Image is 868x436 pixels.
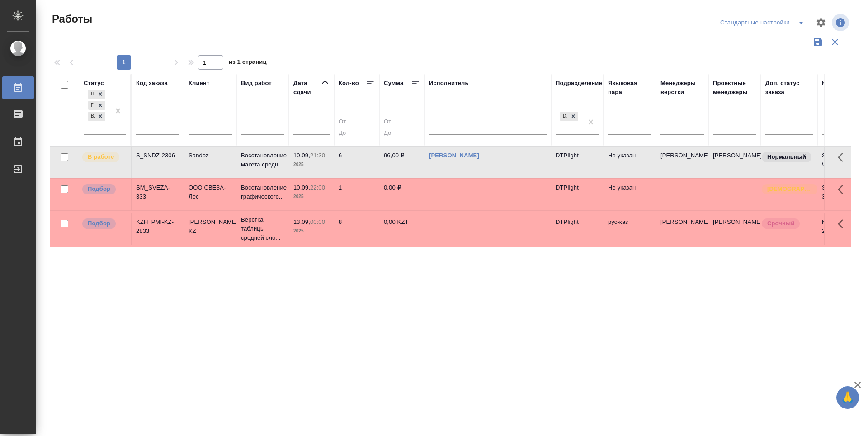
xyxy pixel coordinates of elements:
[88,219,110,228] p: Подбор
[189,79,209,88] div: Клиент
[310,184,325,191] p: 22:00
[339,79,359,88] div: Кол-во
[832,14,851,31] span: Посмотреть информацию
[832,213,854,235] button: Здесь прячутся важные кнопки
[136,218,179,236] div: KZH_PMI-KZ-2833
[556,79,602,88] div: Подразделение
[718,15,810,30] div: split button
[713,79,756,97] div: Проектные менеджеры
[560,112,568,121] div: DTPlight
[81,183,126,195] div: Можно подбирать исполнителей
[767,219,794,228] p: Срочный
[189,183,232,201] p: ООО СВЕЗА-Лес
[822,79,857,88] div: Код работы
[379,213,425,245] td: 0,00 KZT
[384,117,420,128] input: От
[87,100,106,111] div: Подбор, Готов к работе, В работе
[379,179,425,210] td: 0,00 ₽
[429,79,469,88] div: Исполнитель
[310,218,325,225] p: 00:00
[767,152,806,161] p: Нормальный
[809,33,826,51] button: Сохранить фильтры
[384,128,420,139] input: До
[293,79,321,97] div: Дата сдачи
[88,112,95,121] div: В работе
[836,386,859,409] button: 🙏
[189,218,232,236] p: [PERSON_NAME] KZ
[660,218,704,227] p: [PERSON_NAME]
[88,101,95,110] div: Готов к работе
[84,79,104,88] div: Статус
[660,79,704,97] div: Менеджеры верстки
[429,152,479,159] a: [PERSON_NAME]
[604,213,656,245] td: рус-каз
[339,117,375,128] input: От
[88,185,110,194] p: Подбор
[826,33,844,51] button: Сбросить фильтры
[293,218,310,225] p: 13.09,
[334,213,379,245] td: 8
[379,147,425,178] td: 96,00 ₽
[136,151,179,160] div: S_SNDZ-2306
[189,151,232,160] p: Sandoz
[293,152,310,159] p: 10.09,
[339,128,375,139] input: До
[832,179,854,200] button: Здесь прячутся важные кнопки
[241,151,284,169] p: Восстановление макета средн...
[81,151,126,163] div: Исполнитель выполняет работу
[840,388,855,407] span: 🙏
[241,79,272,88] div: Вид работ
[551,213,604,245] td: DTPlight
[660,151,704,160] p: [PERSON_NAME]
[88,152,114,161] p: В работе
[50,12,92,26] span: Работы
[604,147,656,178] td: Не указан
[559,111,579,122] div: DTPlight
[241,183,284,201] p: Восстановление графического...
[551,147,604,178] td: DTPlight
[608,79,651,97] div: Языковая пара
[229,57,267,70] span: из 1 страниц
[384,79,403,88] div: Сумма
[293,227,330,236] p: 2025
[551,179,604,210] td: DTPlight
[293,184,310,191] p: 10.09,
[310,152,325,159] p: 21:30
[334,147,379,178] td: 6
[810,12,832,33] span: Настроить таблицу
[88,90,95,99] div: Подбор
[293,160,330,169] p: 2025
[87,89,106,100] div: Подбор, Готов к работе, В работе
[708,213,761,245] td: [PERSON_NAME]
[293,192,330,201] p: 2025
[708,147,761,178] td: [PERSON_NAME]
[241,215,284,242] p: Верстка таблицы средней сло...
[136,79,168,88] div: Код заказа
[81,218,126,230] div: Можно подбирать исполнителей
[87,111,106,122] div: Подбор, Готов к работе, В работе
[765,79,813,97] div: Доп. статус заказа
[334,179,379,210] td: 1
[136,183,179,201] div: SM_SVEZA-333
[604,179,656,210] td: Не указан
[767,185,812,194] p: [DEMOGRAPHIC_DATA]
[832,147,854,168] button: Здесь прячутся важные кнопки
